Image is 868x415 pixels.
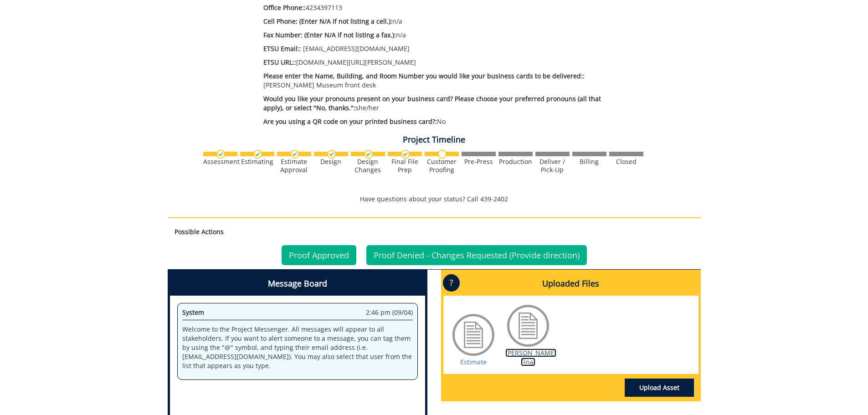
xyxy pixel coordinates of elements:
div: Estimating [240,158,274,166]
p: Have questions about your status? Call 439-2402 [168,195,701,204]
img: checkmark [290,150,299,159]
span: Fax Number: (Enter N/A if not listing a fax.): [263,31,396,39]
a: Proof Approved [282,245,356,265]
div: Design [314,158,348,166]
img: no [438,150,447,159]
div: Closed [609,158,643,166]
img: checkmark [253,150,262,159]
img: checkmark [216,150,225,159]
div: Final File Prep [388,158,422,174]
p: 4234397113 [263,3,620,12]
div: Pre-Press [462,158,496,166]
img: checkmark [364,150,373,159]
p: [DOMAIN_NAME][URL][PERSON_NAME] [263,58,620,67]
div: Design Changes [351,158,385,174]
div: Estimate Approval [277,158,311,174]
h4: Message Board [170,272,425,296]
p: No [263,117,620,126]
span: 2:46 pm (09/04) [366,308,413,317]
div: Deliver / Pick-Up [535,158,570,174]
a: [PERSON_NAME] Final [505,348,556,366]
a: Upload Asset [625,379,694,397]
p: she/her [263,94,620,113]
img: checkmark [401,150,410,159]
span: Are you using a QR code on your printed business card?: [263,117,437,126]
div: Production [498,158,533,166]
span: Please enter the Name, Building, and Room Number you would like your business cards to be deliver... [263,72,585,80]
strong: Possible Actions [175,227,224,236]
span: Cell Phone: (Enter N/A if not listing a cell.): [263,17,392,26]
p: [EMAIL_ADDRESS][DOMAIN_NAME] [263,44,620,53]
span: ETSU Email:: [263,44,301,53]
div: Customer Proofing [425,158,459,174]
h4: Project Timeline [168,135,701,144]
p: ? [443,274,460,292]
p: [PERSON_NAME] Museum front desk [263,72,620,90]
a: Estimate [460,358,487,366]
p: Welcome to the Project Messenger. All messages will appear to all stakeholders. If you want to al... [182,325,413,370]
img: checkmark [327,150,336,159]
span: Office Phone:: [263,3,306,12]
a: Proof Denied - Changes Requested (Provide direction) [366,245,587,265]
p: n/a [263,17,620,26]
p: n/a [263,31,620,40]
span: System [182,308,204,317]
h4: Uploaded Files [443,272,699,296]
div: Assessment [203,158,237,166]
div: Billing [572,158,606,166]
span: ETSU URL:: [263,58,296,67]
span: Would you like your pronouns present on your business card? Please choose your preferred pronouns... [263,94,601,112]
